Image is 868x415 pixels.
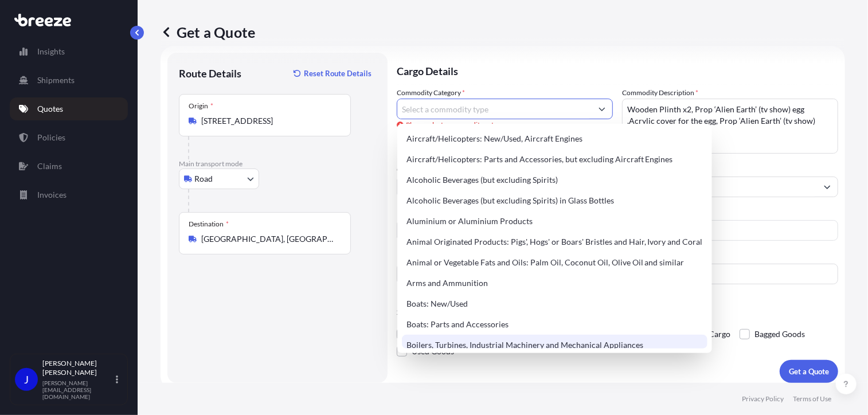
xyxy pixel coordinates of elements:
[623,177,817,197] input: Full name
[402,273,707,293] div: Arms and Ammunition
[397,53,838,87] p: Cargo Details
[679,220,838,241] input: Enter amount
[789,366,829,377] p: Get a Quote
[742,394,784,404] p: Privacy Policy
[402,293,707,314] div: Boats: New/Used
[37,103,63,115] p: Quotes
[37,75,75,86] p: Shipments
[179,169,259,189] button: Select transport
[189,220,229,229] div: Destination
[402,314,707,335] div: Boats: Parts and Accessories
[42,379,114,400] p: [PERSON_NAME][EMAIL_ADDRESS][DOMAIN_NAME]
[817,177,838,197] button: Show suggestions
[179,159,376,169] p: Main transport mode
[592,99,612,119] button: Show suggestions
[397,87,465,99] label: Commodity Category
[397,99,592,119] input: Select a commodity type
[754,326,805,343] span: Bagged Goods
[42,359,114,377] p: [PERSON_NAME] [PERSON_NAME]
[402,170,707,190] div: Alcoholic Beverages (but excluding Spirits)
[37,189,67,201] p: Invoices
[402,149,707,170] div: Aircraft/Helicopters: Parts and Accessories, but excluding Aircraft Engines
[37,46,65,57] p: Insights
[622,209,838,218] span: Freight Cost
[161,23,255,41] p: Get a Quote
[402,232,707,252] div: Animal Originated Products: Pigs', Hogs' or Boars' Bristles and Hair, Ivory and Coral
[179,66,241,80] p: Route Details
[24,374,29,385] span: J
[194,173,213,185] span: Road
[304,68,372,79] p: Reset Route Details
[37,160,62,172] p: Claims
[402,335,707,355] div: Boilers, Turbines, Industrial Machinery and Mechanical Appliances
[402,252,707,273] div: Animal or Vegetable Fats and Oils: Palm Oil, Coconut Oil, Olive Oil and similar
[397,119,613,131] span: Please select a commodity category
[402,128,707,149] div: Aircraft/Helicopters: New/Used, Aircraft Engines
[201,233,337,245] input: Destination
[622,264,838,284] input: Enter name
[402,190,707,211] div: Alcoholic Beverages (but excluding Spirits) in Glass Bottles
[793,394,831,404] p: Terms of Use
[622,87,698,99] label: Commodity Description
[402,211,707,232] div: Aluminium or Aluminium Products
[189,101,213,111] div: Origin
[201,115,337,127] input: Origin
[37,132,65,143] p: Policies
